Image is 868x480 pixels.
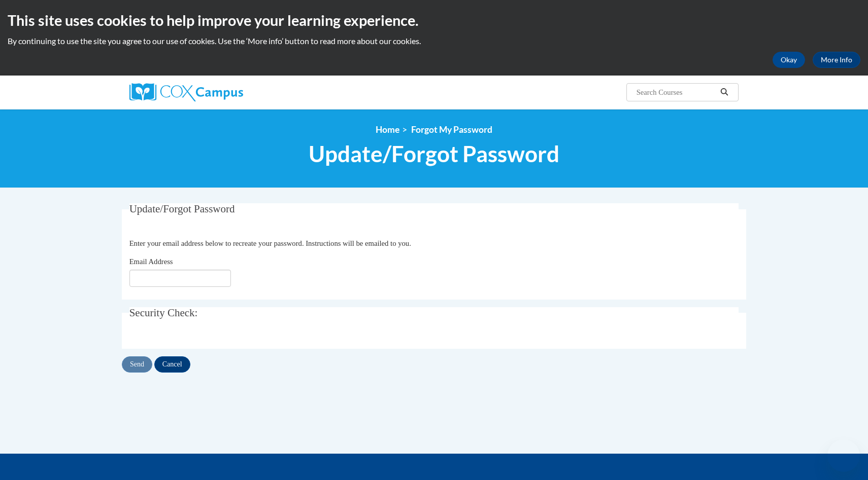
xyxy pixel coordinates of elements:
a: Home [376,124,399,135]
span: Enter your email address below to recreate your password. Instructions will be emailed to you. [129,239,411,247]
input: Cancel [154,356,190,373]
img: Cox Campus [129,83,243,101]
p: By continuing to use the site you agree to our use of cookies. Use the ‘More info’ button to read... [8,35,860,47]
span: Security Check: [129,307,198,319]
span: Update/Forgot Password [129,203,235,215]
a: More Info [813,52,860,68]
span: Update/Forgot Password [309,140,559,167]
input: Search Courses [636,86,717,98]
span: Email Address [129,257,173,266]
span: Forgot My Password [411,124,492,135]
iframe: Button to launch messaging window [827,439,860,472]
input: Email [129,270,231,287]
a: Cox Campus [129,83,322,101]
button: Search [717,86,732,98]
button: Okay [773,52,805,68]
h2: This site uses cookies to help improve your learning experience. [8,10,860,30]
